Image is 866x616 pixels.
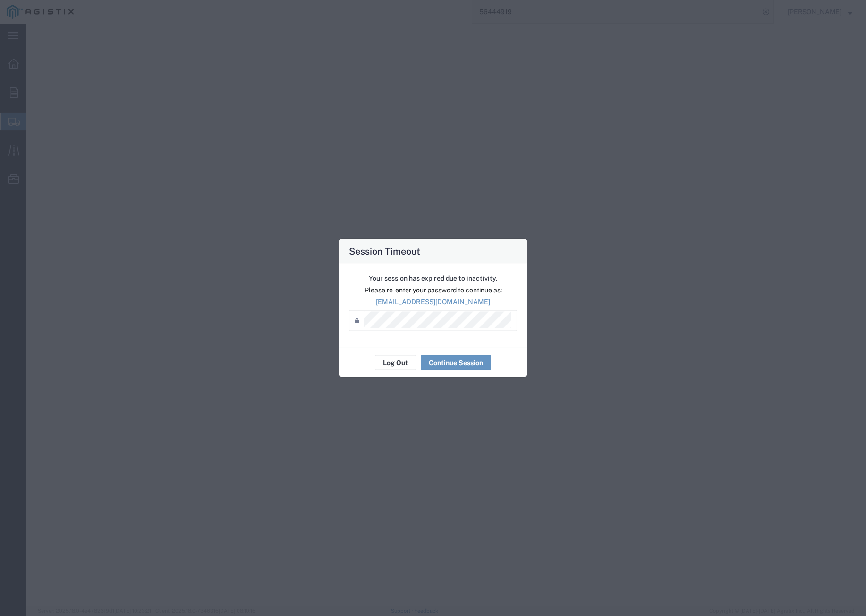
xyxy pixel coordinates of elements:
[349,274,517,283] p: Your session has expired due to inactivity.
[349,244,420,258] h4: Session Timeout
[421,355,491,370] button: Continue Session
[349,297,517,307] p: [EMAIL_ADDRESS][DOMAIN_NAME]
[349,285,517,295] p: Please re-enter your password to continue as:
[375,355,416,370] button: Log Out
